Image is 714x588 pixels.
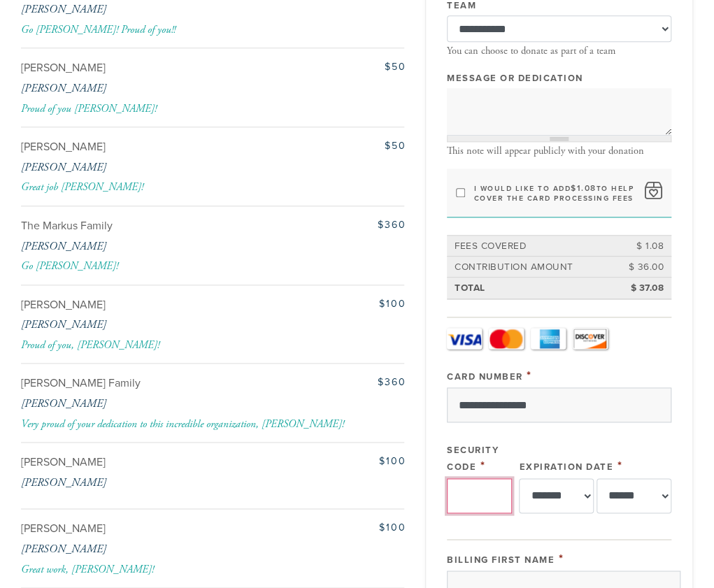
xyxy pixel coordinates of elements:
[21,219,113,233] span: The Markus Family
[480,459,486,473] span: This field is required.
[21,24,406,36] div: Go [PERSON_NAME]! Proud of you!!
[577,183,597,193] span: 1.08
[21,563,406,575] div: Great work, [PERSON_NAME]!
[474,183,636,203] label: I would like to add to help cover the card processing fees
[571,183,577,193] span: $
[21,316,270,334] p: [PERSON_NAME]
[272,217,406,232] div: $360
[21,260,406,273] div: Go [PERSON_NAME]!
[447,328,482,349] a: Visa
[447,371,523,382] label: Card Number
[603,279,666,297] td: $ 37.08
[272,454,406,468] div: $100
[21,80,270,98] p: [PERSON_NAME]
[272,520,406,535] div: $100
[21,455,106,469] span: [PERSON_NAME]
[272,59,406,74] div: $50
[272,138,406,153] div: $50
[452,258,603,276] td: Contribution Amount
[21,339,406,352] div: Proud of you, [PERSON_NAME]!
[447,554,555,565] label: Billing First Name
[447,445,499,473] label: Security Code
[272,375,406,389] div: $360
[559,551,564,566] span: This field is required.
[21,159,270,177] p: [PERSON_NAME]
[21,181,406,194] div: Great job [PERSON_NAME]!
[597,478,671,513] select: Expiration Date year
[527,368,532,383] span: This field is required.
[452,279,603,297] td: Total
[447,72,583,85] label: Message or dedication
[452,237,603,255] td: Fees covered
[21,298,106,312] span: [PERSON_NAME]
[447,45,671,57] div: You can choose to donate as part of a team
[447,145,671,157] div: This note will appear publicly with your donation
[21,1,270,19] p: [PERSON_NAME]
[603,258,666,276] td: $ 36.00
[519,478,594,513] select: Expiration Date month
[573,328,608,349] a: Discover
[489,328,524,349] a: MasterCard
[603,237,666,255] td: $ 1.08
[21,376,141,390] span: [PERSON_NAME] Family
[617,459,622,473] span: This field is required.
[21,474,270,492] p: [PERSON_NAME]
[21,140,106,154] span: [PERSON_NAME]
[531,328,566,349] a: Amex
[21,238,270,256] p: [PERSON_NAME]
[21,540,270,558] p: [PERSON_NAME]
[21,103,406,115] div: Proud of you [PERSON_NAME]!
[519,461,613,473] label: Expiration Date
[21,418,406,431] div: Very proud of your dedication to this incredible organization, [PERSON_NAME]!
[272,296,406,311] div: $100
[21,522,106,536] span: [PERSON_NAME]
[21,61,106,75] span: [PERSON_NAME]
[21,395,270,413] p: [PERSON_NAME]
